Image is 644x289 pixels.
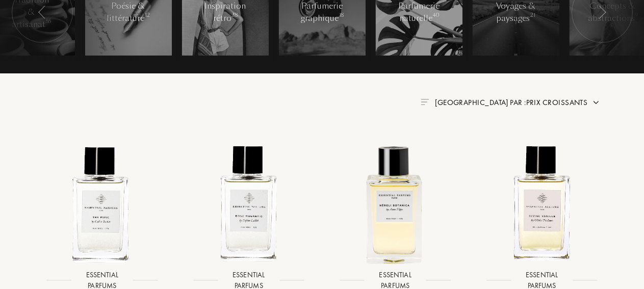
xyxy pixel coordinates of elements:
img: filter_by.png [421,99,429,105]
span: [GEOGRAPHIC_DATA] par : Prix croissants [435,97,587,108]
span: 40 [433,12,439,19]
img: The Musc Essential Parfums [36,138,168,270]
span: 38 [232,12,238,19]
img: arrow.png [592,98,600,107]
img: Néroli Botanica Essential Parfums [329,138,461,270]
img: Divine Vanille Essential Parfums [476,138,608,270]
img: arr_left.svg [38,6,46,19]
img: Rose Magnetic Essential Parfums [183,138,315,270]
span: 18 [339,12,344,19]
img: arr_left.svg [598,6,606,19]
span: 12 [145,12,150,19]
